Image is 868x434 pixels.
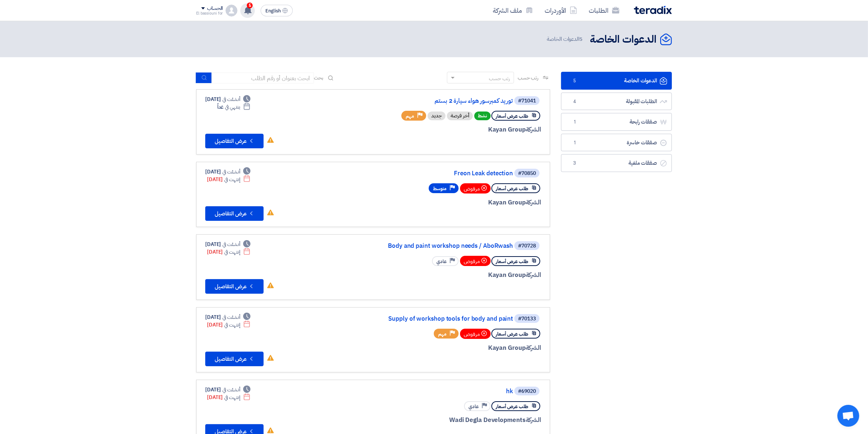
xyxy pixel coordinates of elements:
span: أنشئت في [222,241,240,248]
span: طلب عرض أسعار [496,403,528,410]
div: الحساب [207,5,223,12]
div: [DATE] [205,168,250,176]
span: الشركة [526,343,541,352]
span: 1 [570,139,579,146]
span: أنشئت في [222,95,240,103]
a: Freon Leak detection [367,170,513,177]
span: 5 [579,35,583,43]
div: [DATE] [205,95,250,103]
span: عادي [468,403,479,410]
span: الشركة [526,415,541,425]
div: #70133 [518,316,536,321]
div: مرفوض [460,256,491,266]
div: #70728 [518,243,536,249]
span: 4 [570,98,579,105]
div: #71041 [518,98,536,103]
a: صفقات ملغية3 [561,154,672,172]
div: [DATE] [205,313,250,321]
span: طلب عرض أسعار [496,113,528,120]
button: عرض التفاصيل [205,134,264,148]
span: الشركة [526,270,541,279]
h2: الدعوات الخاصة [590,32,657,47]
div: #69020 [518,389,536,394]
a: ملف الشركة [487,2,539,19]
div: [DATE] [207,394,250,401]
span: English [265,8,281,13]
img: Teradix logo [634,6,672,14]
a: توريد كمبرسور هواء سيارة 2 بستم [367,98,513,104]
div: [DATE] [207,176,250,183]
span: عادي [436,258,447,265]
span: أنشئت في [222,386,240,394]
span: إنتهت في [224,176,240,183]
span: إنتهت في [224,248,240,256]
a: Open chat [837,405,859,427]
div: رتب حسب [489,75,510,82]
div: أخر فرصة [447,112,473,120]
span: مهم [438,331,447,337]
span: إنتهت في [224,321,240,329]
div: Kayan Group [366,125,541,134]
span: 5 [247,3,253,8]
a: Supply of workshop tools for body and paint [367,316,513,322]
div: Wadi Degla Developments [366,415,541,425]
div: El bassiouni for [196,11,223,15]
img: profile_test.png [226,5,237,16]
span: رتب حسب [518,74,538,82]
a: Body and paint workshop needs / AboRwash [367,243,513,249]
span: 3 [570,160,579,167]
a: الدعوات الخاصة5 [561,72,672,90]
span: طلب عرض أسعار [496,331,528,337]
button: عرض التفاصيل [205,352,264,366]
div: #70850 [518,171,536,176]
span: طلب عرض أسعار [496,258,528,265]
span: نشط [474,112,491,120]
a: الأوردرات [539,2,583,19]
button: English [261,5,293,16]
span: الدعوات الخاصة [547,35,584,43]
div: Kayan Group [366,343,541,353]
a: hk [367,388,513,395]
span: بحث [314,74,323,82]
span: الشركة [526,125,541,134]
div: [DATE] [205,241,250,248]
span: أنشئت في [222,313,240,321]
div: [DATE] [207,248,250,256]
div: [DATE] [205,386,250,394]
span: مهم [406,113,414,120]
div: مرفوض [460,183,491,193]
a: صفقات رابحة1 [561,113,672,131]
span: أنشئت في [222,168,240,176]
div: جديد [428,112,445,120]
span: 1 [570,118,579,126]
span: إنتهت في [224,394,240,401]
span: 5 [570,77,579,85]
a: الطلبات [583,2,625,19]
span: متوسط [433,185,447,192]
button: عرض التفاصيل [205,206,264,221]
button: عرض التفاصيل [205,279,264,294]
span: الشركة [526,198,541,207]
div: Kayan Group [366,270,541,280]
div: [DATE] [207,321,250,329]
span: طلب عرض أسعار [496,185,528,192]
div: مرفوض [460,329,491,339]
a: صفقات خاسرة1 [561,134,672,152]
div: Kayan Group [366,198,541,207]
a: الطلبات المقبولة4 [561,93,672,110]
div: غداً [217,103,250,111]
span: ينتهي في [225,103,240,111]
input: ابحث بعنوان أو رقم الطلب [212,73,314,83]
